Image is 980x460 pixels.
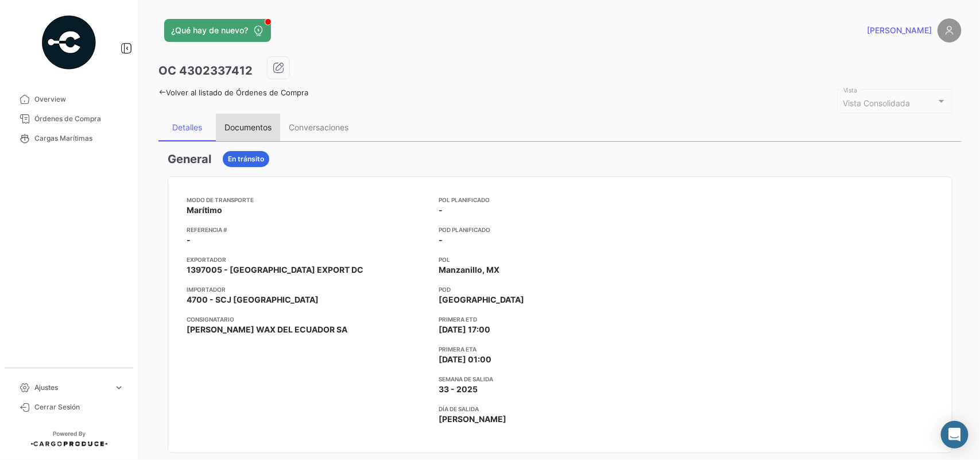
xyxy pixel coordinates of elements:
div: Abrir Intercom Messenger [941,421,969,449]
span: 1397005 - [GEOGRAPHIC_DATA] EXPORT DC [187,264,363,276]
a: Órdenes de Compra [9,109,129,129]
img: placeholder-user.png [938,18,962,42]
a: Volver al listado de Órdenes de Compra [158,88,308,97]
app-card-info-title: Primera ETA [439,345,681,354]
app-card-info-title: POD [439,285,681,294]
span: [GEOGRAPHIC_DATA] [439,294,524,306]
app-card-info-title: POL [439,255,681,264]
span: Overview [34,94,124,105]
span: Cerrar Sesión [34,402,124,412]
span: - [187,234,191,246]
div: Documentos [224,122,272,132]
span: - [439,234,443,246]
h3: OC 4302337412 [158,63,253,79]
span: Marítimo [187,204,222,216]
app-card-info-title: Modo de Transporte [187,195,429,204]
app-card-info-title: Consignatario [187,315,429,324]
app-card-info-title: POD Planificado [439,225,681,234]
img: powered-by.png [40,14,98,71]
span: Cargas Marítimas [34,133,124,144]
span: [PERSON_NAME] WAX DEL ECUADOR SA [187,324,347,335]
button: ¿Qué hay de nuevo? [164,19,271,42]
h3: General [168,151,211,167]
a: Overview [9,90,129,109]
span: Ajustes [34,382,109,393]
span: - [439,204,443,216]
span: En tránsito [228,154,264,164]
span: [DATE] 01:00 [439,354,491,365]
span: Órdenes de Compra [34,114,124,124]
div: Detalles [172,122,202,132]
app-card-info-title: Referencia # [187,225,429,234]
span: expand_more [114,382,124,393]
span: [DATE] 17:00 [439,324,490,335]
div: Conversaciones [289,122,348,132]
app-card-info-title: Importador [187,285,429,294]
span: [PERSON_NAME] [439,413,506,425]
app-card-info-title: Exportador [187,255,429,264]
span: [PERSON_NAME] [867,25,932,36]
span: 4700 - SCJ [GEOGRAPHIC_DATA] [187,294,319,306]
mat-select-trigger: Vista Consolidada [843,98,911,108]
app-card-info-title: Semana de Salida [439,374,681,384]
app-card-info-title: Primera ETD [439,315,681,324]
span: Manzanillo, MX [439,264,499,276]
span: 33 - 2025 [439,384,478,395]
app-card-info-title: POL Planificado [439,195,681,204]
a: Cargas Marítimas [9,129,129,148]
app-card-info-title: Día de Salida [439,404,681,413]
span: ¿Qué hay de nuevo? [171,25,248,36]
